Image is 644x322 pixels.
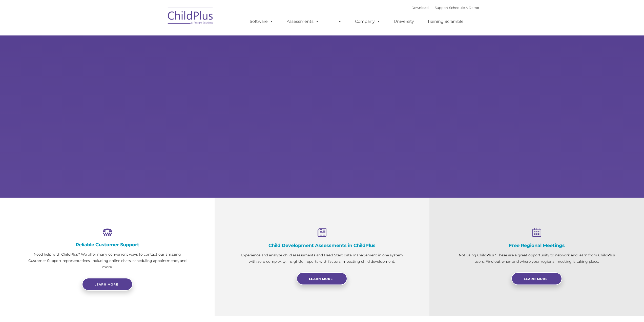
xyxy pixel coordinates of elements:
[455,252,619,265] p: Not using ChildPlus? These are a great opportunity to network and learn from ChildPlus users. Fin...
[411,6,429,10] a: Download
[240,243,404,248] h4: Child Development Assessments in ChildPlus
[455,243,619,248] h4: Free Regional Meetings
[524,277,548,281] span: Learn More
[389,16,419,27] a: University
[245,16,278,27] a: Software
[25,251,189,270] p: Need help with ChildPlus? We offer many convenient ways to contact our amazing Customer Support r...
[282,16,324,27] a: Assessments
[240,252,404,265] p: Experience and analyze child assessments and Head Start data management in one system with zero c...
[25,242,189,248] h4: Reliable Customer Support
[297,272,347,285] a: Learn More
[309,277,333,281] span: Learn More
[165,4,216,29] img: ChildPlus by Procare Solutions
[422,16,471,27] a: Training Scramble!!
[350,16,385,27] a: Company
[511,272,562,285] a: Learn More
[411,6,479,10] font: |
[327,16,347,27] a: IT
[435,6,448,10] a: Support
[449,6,479,10] a: Schedule A Demo
[82,278,133,291] a: Learn more
[94,282,118,286] span: Learn more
